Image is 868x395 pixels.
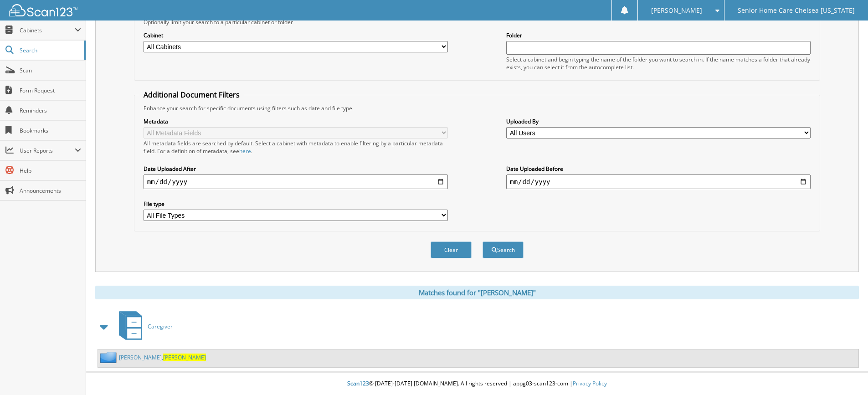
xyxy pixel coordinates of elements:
[113,308,173,344] a: Caregiver
[347,380,369,387] span: Scan123
[100,352,119,363] img: folder2.png
[144,200,448,208] label: File type
[9,4,77,16] img: scan123-logo-white.svg
[139,104,815,112] div: Enhance your search for specific documents using filters such as date and file type.
[144,31,448,39] label: Cabinet
[483,241,524,258] button: Search
[506,56,811,71] div: Select a cabinet and begin typing the name of the folder you want to search in. If the name match...
[506,31,811,39] label: Folder
[20,107,81,114] span: Reminders
[95,286,859,299] div: Matches found for "[PERSON_NAME]"
[163,354,206,361] span: [PERSON_NAME]
[506,165,811,173] label: Date Uploaded Before
[20,127,81,134] span: Bookmarks
[20,87,81,94] span: Form Request
[144,174,448,189] input: start
[139,18,815,26] div: Optionally limit your search to a particular cabinet or folder
[20,187,81,195] span: Announcements
[573,380,607,387] a: Privacy Policy
[144,165,448,173] label: Date Uploaded After
[20,67,81,74] span: Scan
[139,90,244,100] legend: Additional Document Filters
[506,174,811,189] input: end
[20,26,75,34] span: Cabinets
[119,354,206,361] a: [PERSON_NAME],[PERSON_NAME]
[822,351,868,395] iframe: Chat Widget
[86,373,868,395] div: © [DATE]-[DATE] [DOMAIN_NAME]. All rights reserved | appg03-scan123-com |
[20,167,81,174] span: Help
[506,118,811,125] label: Uploaded By
[20,147,75,154] span: User Reports
[148,323,173,330] span: Caregiver
[431,241,472,258] button: Clear
[239,147,251,155] a: here
[20,46,80,54] span: Search
[144,118,448,125] label: Metadata
[738,8,855,13] span: Senior Home Care Chelsea [US_STATE]
[144,139,448,155] div: All metadata fields are searched by default. Select a cabinet with metadata to enable filtering b...
[651,8,702,13] span: [PERSON_NAME]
